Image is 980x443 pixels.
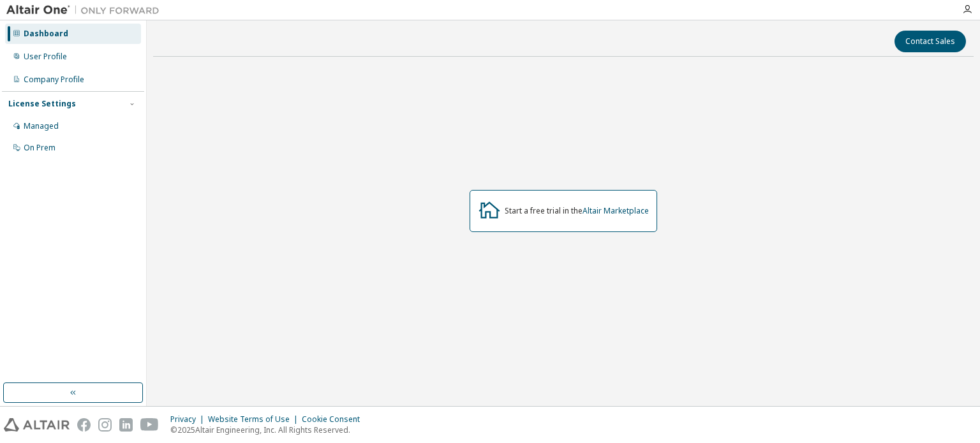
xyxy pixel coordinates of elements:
[140,418,159,432] img: youtube.svg
[24,121,59,131] div: Managed
[208,414,302,425] div: Website Terms of Use
[170,425,367,435] p: © 2025 Altair Engineering, Inc. All Rights Reserved.
[24,143,56,153] div: On Prem
[170,414,208,425] div: Privacy
[119,418,133,432] img: linkedin.svg
[77,418,91,432] img: facebook.svg
[302,414,367,425] div: Cookie Consent
[4,418,70,432] img: altair_logo.svg
[24,75,84,85] div: Company Profile
[895,31,966,52] button: Contact Sales
[505,206,649,216] div: Start a free trial in the
[98,418,112,432] img: instagram.svg
[6,4,166,17] img: Altair One
[583,205,649,216] a: Altair Marketplace
[8,99,76,109] div: License Settings
[24,29,68,39] div: Dashboard
[24,52,67,62] div: User Profile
